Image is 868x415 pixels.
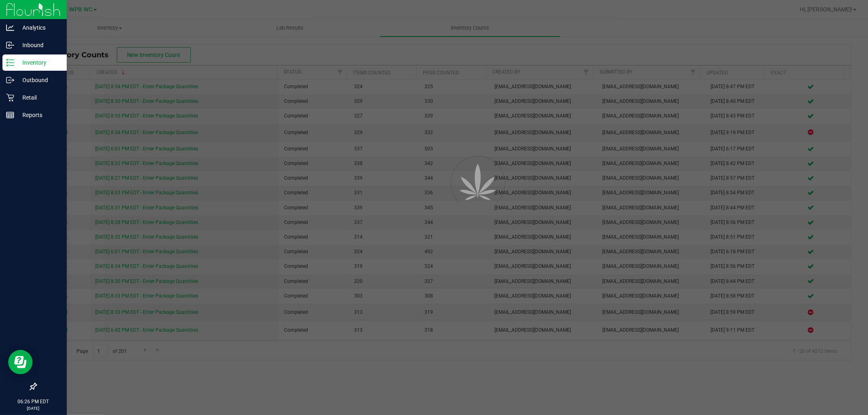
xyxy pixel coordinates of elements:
iframe: Resource center [8,350,33,374]
inline-svg: Outbound [6,76,14,84]
inline-svg: Inbound [6,41,14,49]
p: Analytics [14,23,63,33]
p: 06:26 PM EDT [4,398,63,405]
p: Retail [14,93,63,102]
inline-svg: Retail [6,93,14,102]
p: Reports [14,110,63,120]
p: Inbound [14,40,63,50]
inline-svg: Inventory [6,59,14,67]
p: Outbound [14,75,63,85]
p: [DATE] [4,405,63,411]
p: Inventory [14,58,63,67]
inline-svg: Reports [6,111,14,119]
inline-svg: Analytics [6,24,14,32]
